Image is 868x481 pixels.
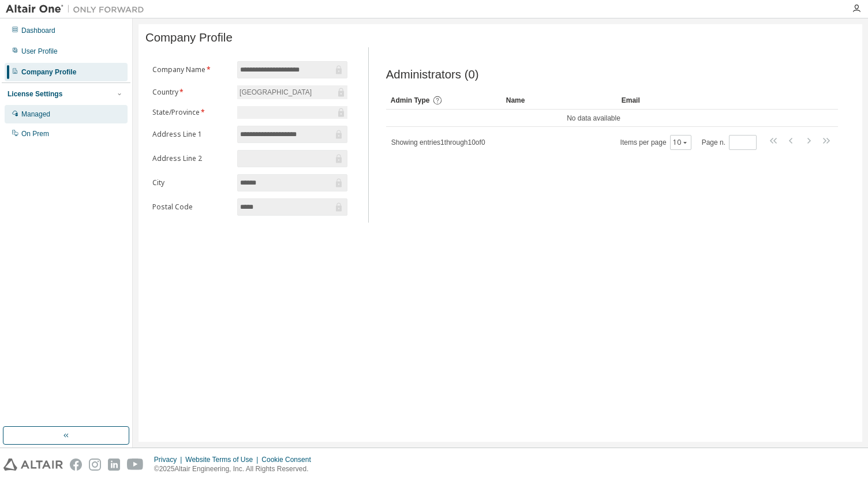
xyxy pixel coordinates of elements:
[6,3,150,15] img: Altair One
[70,459,82,471] img: facebook.svg
[154,455,185,464] div: Privacy
[673,138,689,147] button: 10
[152,202,230,212] label: Postal Code
[21,67,76,77] div: Company Profile
[506,91,612,110] div: Name
[386,68,479,81] span: Administrators (0)
[21,110,50,119] div: Managed
[127,459,144,471] img: youtube.svg
[152,178,230,187] label: City
[21,26,55,35] div: Dashboard
[702,135,757,150] span: Page n.
[152,108,230,117] label: State/Province
[620,135,691,150] span: Items per page
[237,85,347,99] div: [GEOGRAPHIC_DATA]
[261,455,317,464] div: Cookie Consent
[108,459,120,471] img: linkedin.svg
[152,154,230,163] label: Address Line 2
[154,464,318,474] p: © 2025 Altair Engineering, Inc. All Rights Reserved.
[152,88,230,97] label: Country
[238,86,313,99] div: [GEOGRAPHIC_DATA]
[391,138,485,146] span: Showing entries 1 through 10 of 0
[3,459,63,471] img: altair_logo.svg
[386,110,802,127] td: No data available
[145,31,233,44] span: Company Profile
[21,47,58,56] div: User Profile
[89,459,101,471] img: instagram.svg
[391,96,430,104] span: Admin Type
[152,130,230,139] label: Address Line 1
[152,65,230,74] label: Company Name
[21,129,49,138] div: On Prem
[8,89,62,99] div: License Settings
[622,91,728,110] div: Email
[185,455,261,464] div: Website Terms of Use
